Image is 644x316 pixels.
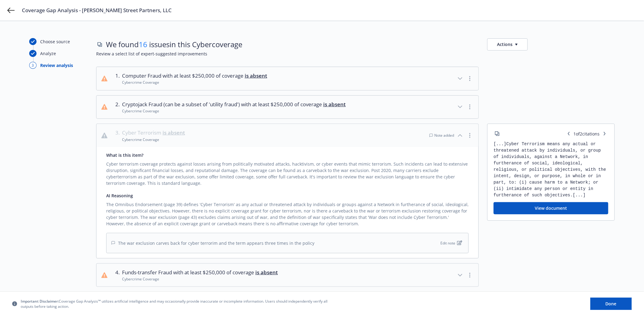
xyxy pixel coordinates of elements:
div: 3 . [112,129,120,142]
div: AI Reasoning [106,192,469,199]
div: Cybercrime Coverage [122,137,185,142]
div: Cybercrime Coverage [122,276,278,282]
button: Done [590,298,632,310]
div: 3 [29,62,37,69]
div: Cybercrime Coverage [122,108,346,114]
div: 1 . [112,72,120,85]
span: is absent [245,72,267,79]
span: Cyber Terrorism [122,129,185,137]
button: Edit note [439,239,464,247]
div: The Omnibus Endorsement (page 39) defines 'Cyber Terrorism' as any actual or threatened attack by... [106,199,469,227]
div: Analyze [40,50,56,57]
span: Important Disclaimer: [21,299,59,304]
span: is absent [163,129,185,136]
span: Done [606,301,617,307]
div: 2 . [112,100,120,114]
div: Cybercrime Coverage [122,80,267,85]
span: 16 [139,39,147,49]
div: Review analysis [40,62,73,68]
span: is absent [255,269,278,276]
div: Note added [429,133,454,138]
div: What is this item? [106,152,469,158]
span: Coverage Gap Analysis - [PERSON_NAME] Street Partners, LLC [22,7,172,14]
span: Review a select list of expert-suggested improvements [96,51,615,57]
span: 1 of 2 citations [565,130,608,137]
button: 2.Cryptojack Fraud (can be a subset of 'utility fraud') with at least $250,000 of coverage is abs... [96,96,478,119]
div: [...] Cyber Terrorism means any actual or threatened attack by individuals, or group of individua... [494,141,608,198]
div: The war exclusion carves back for cyber terrorim and the term appears three times in the policy [111,240,314,246]
span: Cryptojack Fraud (can be a subset of 'utility fraud') with at least $250,000 of coverage [122,100,346,108]
div: Cyber terrorism coverage protects against losses arising from politically motivated attacks, hack... [106,158,469,186]
div: 4 . [112,269,120,282]
span: is absent [323,101,346,108]
span: Computer Fraud with at least $250,000 of coverage [122,72,267,80]
span: We found issues in this Cyber coverage [106,39,242,50]
span: Funds-transfer Fraud with at least $250,000 of coverage [122,269,278,276]
div: Choose source [40,38,70,45]
button: 1.Computer Fraud with at least $250,000 of coverage is absentCybercrime Coverage [96,67,478,90]
button: 3.Cyber Terrorism is absentCybercrime CoverageNote added [96,124,478,147]
button: 4.Funds-transfer Fraud with at least $250,000 of coverage is absentCybercrime Coverage [96,264,478,287]
button: View document [494,202,608,214]
button: Actions [487,38,528,51]
span: Coverage Gap Analysis™ utilizes artificial intelligence and may occasionally provide inaccurate o... [21,299,331,309]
